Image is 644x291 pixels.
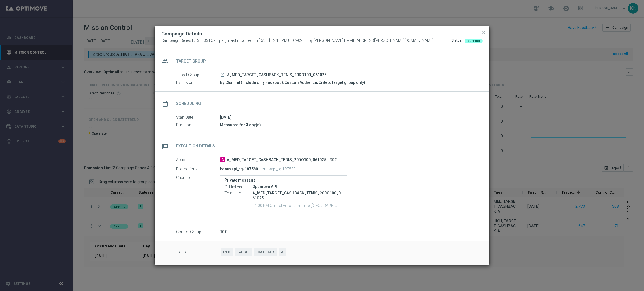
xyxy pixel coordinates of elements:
i: message [160,141,170,151]
p: 04:00 PM Central European Time ([GEOGRAPHIC_DATA]) (UTC +02:00) [252,202,343,208]
span: A_MED_TARGET_CASHBACK_TENIS_20DO100_061025 [227,73,326,78]
label: Action [176,158,220,163]
h2: Campaign Details [161,30,202,37]
label: Get list via [224,184,252,189]
label: Duration [176,123,220,128]
h2: Target Group [176,59,206,64]
div: Status: [451,38,462,43]
p: bonusapi_tg-187580 [220,166,258,171]
div: Measured for 3 day(s) [220,122,479,128]
label: Private message [224,178,343,183]
span: A [279,248,286,257]
span: 90% [330,158,337,163]
i: date_range [160,99,170,109]
label: Channels [176,175,220,180]
span: CASHBACK [254,248,277,257]
span: A_MED_TARGET_CASHBACK_TENIS_20DO100_061025 [227,158,326,163]
span: Running [467,39,480,43]
label: Start Date [176,115,220,120]
label: Exclusion [176,80,220,85]
label: Control Group [176,230,220,235]
span: Campaign Series ID: 36533 | Campaign last modified on [DATE] 12:15 PM UTC+02:00 by [PERSON_NAME][... [161,38,434,43]
div: 10% [220,229,479,235]
label: Promotions [176,166,220,171]
span: TARGET [235,248,252,257]
span: close [482,30,486,35]
span: A [220,157,225,162]
i: group [160,56,170,66]
colored-tag: Running [465,38,483,43]
label: Template [224,190,252,195]
div: [DATE] [220,115,479,120]
div: Optimove API [252,184,343,189]
div: By Channel (Include only Facebook Custom Audience, Criteo, Target group only) [220,80,479,85]
label: Tags [177,248,221,257]
h2: Execution Details [176,144,215,149]
p: bonusapi_tg-187580 [259,166,296,171]
label: Target Group [176,73,220,78]
a: launch [220,73,225,78]
i: launch [220,73,225,77]
p: A_MED_TARGET_CASHBACK_TENIS_20DO100_061025 [252,190,343,201]
h2: Scheduling [176,101,201,106]
span: MED [221,248,233,257]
